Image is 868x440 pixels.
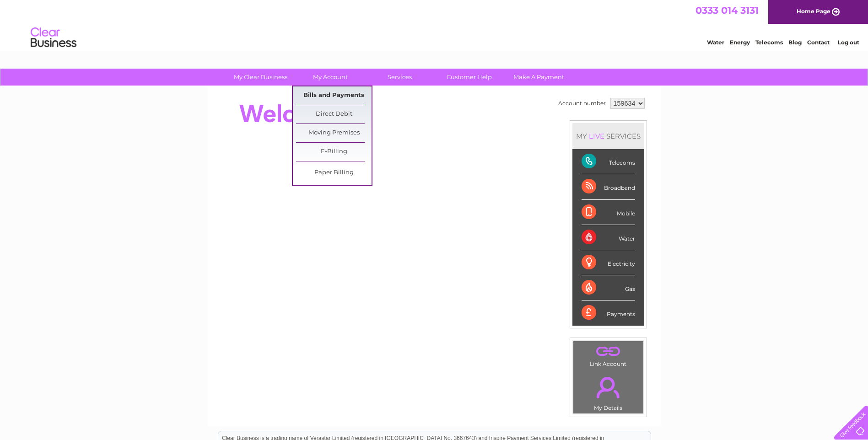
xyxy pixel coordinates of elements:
[838,39,859,46] a: Log out
[296,143,372,161] a: E-Billing
[362,69,437,86] a: Services
[707,39,724,46] a: Water
[431,69,507,86] a: Customer Help
[556,96,608,111] td: Account number
[296,105,372,123] a: Direct Debit
[582,174,635,199] div: Broadband
[576,343,641,360] a: .
[218,5,651,44] div: Clear Business is a trading name of Verastar Limited (registered in [GEOGRAPHIC_DATA] No. 3667643...
[292,69,368,86] a: My Account
[572,123,644,149] div: MY SERVICES
[587,132,606,140] div: LIVE
[576,371,641,403] a: .
[30,24,77,52] img: logo.png
[582,250,635,275] div: Electricity
[582,300,635,325] div: Payments
[582,149,635,174] div: Telecoms
[755,39,783,46] a: Telecoms
[223,69,298,86] a: My Clear Business
[582,200,635,225] div: Mobile
[730,39,750,46] a: Energy
[296,86,372,105] a: Bills and Payments
[807,39,830,46] a: Contact
[296,164,372,182] a: Paper Billing
[695,5,759,16] a: 0333 014 3131
[788,39,802,46] a: Blog
[573,369,644,414] td: My Details
[296,124,372,142] a: Moving Premises
[582,225,635,250] div: Water
[582,275,635,300] div: Gas
[501,69,577,86] a: Make A Payment
[573,341,644,370] td: Link Account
